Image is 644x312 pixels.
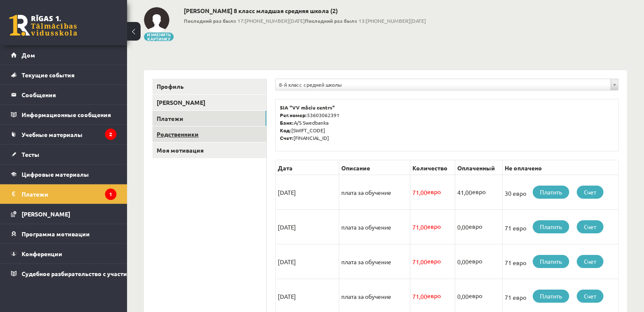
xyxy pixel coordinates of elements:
font: Текущие события [22,71,75,79]
font: [DATE] [278,258,296,265]
font: Счет: [280,134,293,141]
font: Платежи [157,115,183,122]
a: Платить [533,220,569,233]
a: Дом [11,45,116,65]
a: Моя мотивация [152,142,266,158]
button: Изменить картинку [144,33,174,41]
font: Профиль [157,82,184,90]
font: [PERSON_NAME] [22,210,70,218]
a: Конференции [11,244,116,263]
a: Платежи [152,111,266,126]
font: Последний раз был [184,17,233,24]
font: Количество [412,164,448,172]
font: евро [469,222,482,230]
font: Банк: [280,119,294,126]
font: Цифровые материалы [22,170,89,178]
font: Учебные материалы [22,131,83,138]
font: Платежи [22,190,48,198]
font: 71,00 [412,223,427,231]
font: Платить [540,223,562,230]
font: Счет [584,257,596,265]
font: евро [427,292,441,299]
font: Конференции [22,250,62,257]
font: 2 [109,131,112,137]
font: 8-й класс средней школы [279,81,342,88]
font: Счет [584,223,596,230]
font: Оплаченный [457,164,495,172]
font: Моя мотивация [157,146,204,154]
a: Платить [533,290,569,303]
font: плата за обучение [341,189,391,196]
font: 30 евро [505,189,526,197]
font: плата за обучение [341,223,391,231]
a: Программа мотивации [11,224,116,244]
font: Судебное разбирательство с участием [PERSON_NAME] [22,270,185,277]
font: 41,00 [457,189,472,196]
font: 71,00 [412,293,427,300]
a: Тесты [11,145,116,164]
font: в 13:[PHONE_NUMBER][DATE] [354,17,426,24]
font: Счет [584,292,596,300]
font: Информационные сообщения [22,111,111,118]
img: Руслан Игнатов [144,7,169,33]
font: Изменить картинку [147,31,171,42]
a: Сообщения [11,85,116,104]
font: Платить [540,292,562,300]
font: 0,00 [457,258,469,265]
font: [DATE] [278,189,296,196]
font: 71 евро [505,224,526,232]
a: Рижская 1-я средняя школа заочного обучения [9,15,77,36]
font: Платить [540,257,562,265]
font: 0,00 [457,223,469,231]
font: 71,00 [412,258,427,265]
a: Счет [577,220,603,233]
font: 1 [109,191,112,197]
font: 0,00 [457,293,469,300]
font: евро [427,222,441,230]
font: Тесты [22,151,39,158]
font: евро [469,257,482,265]
font: [DATE] [278,223,296,231]
a: Платить [533,186,569,199]
font: [SWIFT_CODE] [291,127,325,134]
font: A/S Swedbanka [294,119,329,126]
a: Судебное разбирательство с участием [PERSON_NAME] [11,264,116,283]
a: Цифровые материалы [11,164,116,184]
font: Рег.номер: [280,112,307,118]
font: плата за обучение [341,293,391,300]
font: Последний раз был [305,17,354,24]
font: Программа мотивации [22,230,90,238]
font: в 17:[PHONE_NUMBER][DATE] [233,17,305,24]
a: Счет [577,290,603,303]
a: Информационные сообщения2 [11,105,116,124]
font: Код: [280,127,291,134]
a: Профиль [152,79,266,94]
a: Платежи1 [11,184,116,204]
font: [DATE] [278,293,296,300]
font: Счет [584,188,596,196]
font: Дата [278,164,293,172]
a: Родственники [152,126,266,142]
a: Счет [577,255,603,268]
font: плата за обучение [341,258,391,265]
a: Учебные материалы [11,125,116,144]
a: Текущие события [11,65,116,85]
font: евро [427,257,441,265]
a: Платить [533,255,569,268]
font: 71 евро [505,259,526,266]
font: Родственники [157,130,199,138]
font: Сообщения [22,91,56,99]
a: Счет [577,186,603,199]
a: [PERSON_NAME] [152,95,266,110]
font: Дом [22,51,35,59]
font: [PERSON_NAME] 8 класс младшая средняя школа (2) [184,7,338,14]
font: Не оплачено [505,164,542,172]
font: 71 евро [505,293,526,301]
font: 71,00 [412,189,427,196]
a: 8-й класс средней школы [276,79,618,90]
font: SIA "VV māciu centrs" [280,104,335,111]
font: Платить [540,188,562,196]
font: [FINANCIAL_ID] [293,134,329,141]
font: евро [469,292,482,299]
font: 53603062391 [307,112,340,118]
